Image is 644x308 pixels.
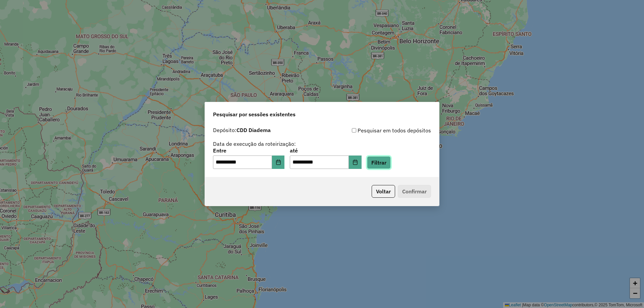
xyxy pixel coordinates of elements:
label: Depósito: [213,126,271,134]
strong: CDD Diadema [236,127,271,133]
span: Pesquisar por sessões existentes [213,110,296,118]
div: Pesquisar em todos depósitos [322,126,431,134]
label: Data de execução da roteirização: [213,140,296,148]
button: Voltar [372,185,395,198]
label: até [290,146,361,155]
button: Choose Date [272,156,285,169]
button: Filtrar [367,156,391,169]
label: Entre [213,146,284,155]
button: Choose Date [349,156,362,169]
